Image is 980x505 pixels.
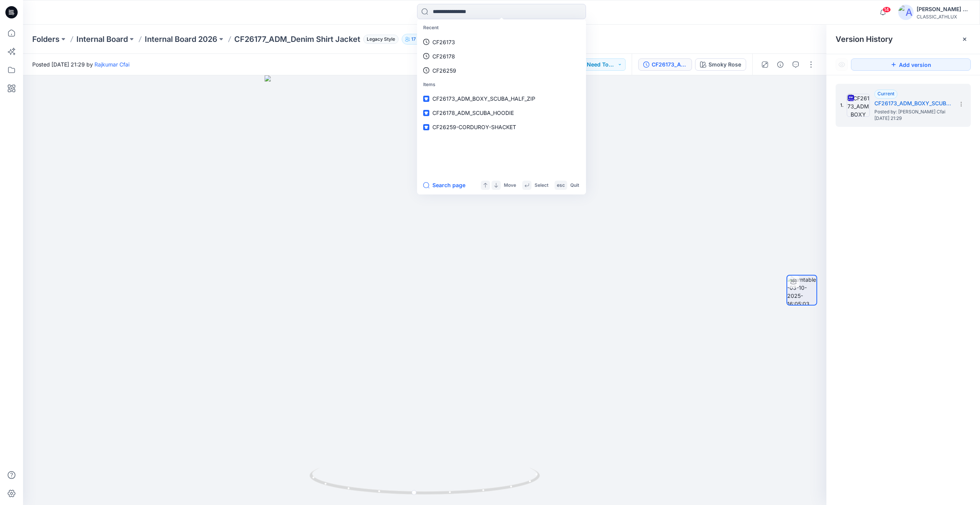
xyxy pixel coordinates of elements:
a: Folders [32,34,60,45]
a: CF26259 [419,63,584,78]
p: Move [504,181,516,189]
p: CF26177_ADM_Denim Shirt Jacket [234,34,360,45]
button: Show Hidden Versions [836,58,848,71]
a: Internal Board [76,34,128,45]
h5: CF26173_ADM_BOXY_SCUBA_HALF_ZIP [874,99,951,108]
span: [DATE] 21:29 [874,116,951,121]
button: 17 [402,34,425,45]
span: Version History [836,35,893,44]
p: Select [535,181,548,189]
span: Legacy Style [363,35,399,44]
p: CF26173 [432,38,455,46]
img: turntable-03-10-2025-16:05:03 [787,276,816,305]
span: Current [877,91,894,96]
button: Search page [423,181,465,190]
span: CF26173_ADM_BOXY_SCUBA_HALF_ZIP [432,95,535,102]
span: Posted by: Rajkumar Cfai [874,108,951,116]
a: Rajkumar Cfai [94,61,129,68]
p: Quit [570,181,579,189]
p: 17 [411,35,416,43]
button: Close [962,36,968,42]
a: CF26173 [419,35,584,49]
button: Smoky Rose [695,58,746,71]
button: Legacy Style [360,34,399,45]
p: esc [557,181,565,189]
span: CF26178_ADM_SCUBA_HOODIE [432,110,514,116]
div: CLASSIC_ATHLUX [917,14,970,20]
p: CF26259 [432,66,456,75]
span: 14 [882,7,891,13]
a: Internal Board 2026 [145,34,217,45]
a: CF26178 [419,49,584,63]
span: Posted [DATE] 21:29 by [32,60,129,68]
div: CF26173_ADM_BOXY_SCUBA_HALF_ZIP [652,60,687,69]
a: CF26178_ADM_SCUBA_HOODIE [419,106,584,120]
a: CF26173_ADM_BOXY_SCUBA_HALF_ZIP [419,91,584,106]
a: CF26259-CORDUROY-SHACKET [419,120,584,134]
button: Details [774,58,786,71]
div: [PERSON_NAME] Cfai [917,5,970,14]
img: avatar [898,5,914,20]
img: CF26173_ADM_BOXY_SCUBA_HALF_ZIP [847,94,870,117]
button: Add version [851,58,971,71]
button: CF26173_ADM_BOXY_SCUBA_HALF_ZIP [638,58,692,71]
div: Smoky Rose [709,60,741,69]
span: CF26259-CORDUROY-SHACKET [432,124,516,130]
p: CF26178 [432,52,455,60]
span: 1. [840,102,844,109]
p: Recent [419,21,584,35]
p: Items [419,78,584,92]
